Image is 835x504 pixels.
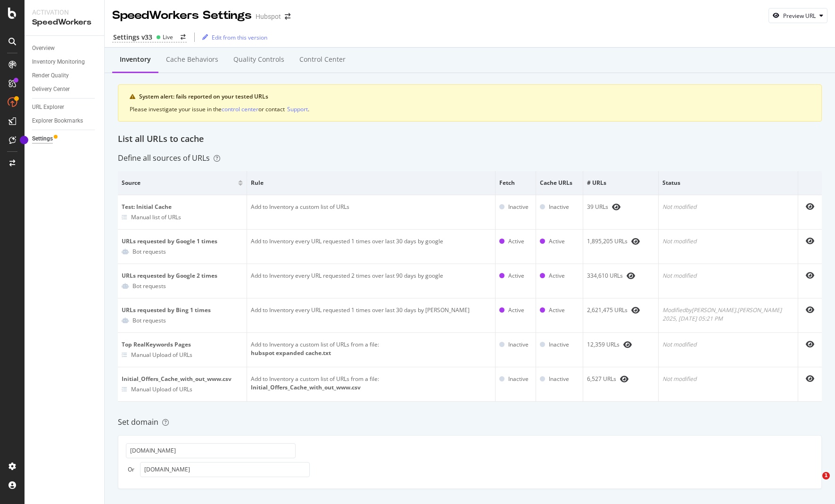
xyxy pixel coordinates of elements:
div: SpeedWorkers Settings [112,8,252,24]
div: eye [623,341,632,348]
span: # URLs [587,179,652,187]
div: 1,895,205 URLs [587,237,654,246]
div: Set domain [118,417,822,428]
span: Rule [251,179,489,187]
div: 6,527 URLs [587,375,654,383]
div: eye [806,340,814,348]
div: eye [631,238,640,245]
div: Edit from this version [212,33,267,41]
div: Not modified [662,203,794,211]
div: Active [549,237,565,246]
div: Preview URL [783,12,816,20]
div: Not modified [662,375,794,383]
div: System alert: fails reported on your tested URLs [139,92,810,101]
div: eye [806,375,814,382]
div: Active [549,306,565,314]
div: Top RealKeywords Pages [122,340,243,349]
div: arrow-right-arrow-left [285,13,290,20]
div: 39 URLs [587,203,654,211]
div: Bot requests [132,316,166,324]
div: Inactive [508,375,529,383]
div: Cache behaviors [166,55,218,64]
div: Initial_Offers_Cache_with_out_www.csv [122,375,243,383]
span: 1 [822,472,830,479]
div: eye [806,272,814,279]
div: Explorer Bookmarks [32,116,83,126]
div: URLs requested by Bing 1 times [122,306,243,314]
div: Not modified [662,272,794,280]
div: Add to Inventory a custom list of URLs from a file: [251,375,491,383]
a: Delivery Center [32,84,98,94]
div: Hubspot [256,12,281,21]
a: Inventory Monitoring [32,57,98,67]
div: eye [806,306,814,314]
div: Inactive [508,203,529,211]
a: Explorer Bookmarks [32,116,98,126]
div: SpeedWorkers [32,17,97,28]
div: warning banner [118,84,822,122]
span: Fetch [499,179,530,187]
div: Manual Upload of URLs [131,351,192,359]
div: Manual list of URLs [131,213,181,221]
div: Active [549,272,565,280]
div: Settings v33 [113,33,152,42]
div: Live [163,33,173,41]
div: Control Center [299,55,346,64]
iframe: Intercom live chat [803,472,826,495]
div: List all URLs to cache [118,133,822,145]
div: Active [508,306,524,314]
div: Or [126,465,136,473]
div: Active [508,237,524,246]
div: Inventory [120,55,151,64]
button: Preview URL [769,8,827,23]
div: Inactive [508,340,529,349]
div: Modified by [PERSON_NAME].[PERSON_NAME] 2025, [DATE] 05:21 PM [662,306,794,323]
div: Tooltip anchor [20,136,28,144]
div: Inactive [549,375,569,383]
a: Overview [32,43,98,53]
div: Define all sources of URLs [118,153,220,164]
div: Inactive [549,203,569,211]
div: eye [631,306,640,314]
button: control center [222,105,258,114]
div: Bot requests [132,248,166,256]
div: 12,359 URLs [587,340,654,349]
div: Inactive [549,340,569,349]
div: Render Quality [32,71,69,81]
div: Bot requests [132,282,166,290]
div: Manual Upload of URLs [131,385,192,393]
div: Quality Controls [233,55,284,64]
div: hubspot expanded cache.txt [251,349,491,357]
a: Render Quality [32,71,98,81]
span: Cache URLs [540,179,577,187]
td: Add to Inventory every URL requested 1 times over last 30 days by google [247,230,496,264]
div: URL Explorer [32,102,64,112]
a: Settings [32,134,98,144]
span: Source [122,179,236,187]
div: 2,621,475 URLs [587,306,654,314]
div: Delivery Center [32,84,70,94]
span: Status [662,179,792,187]
div: Initial_Offers_Cache_with_out_www.csv [251,383,491,392]
div: eye [627,272,635,280]
div: control center [222,105,258,113]
a: URL Explorer [32,102,98,112]
button: Edit from this version [198,30,267,45]
div: Support [287,105,308,113]
div: Activation [32,8,97,17]
div: Inventory Monitoring [32,57,85,67]
div: eye [612,203,620,211]
td: Add to Inventory every URL requested 2 times over last 90 days by google [247,264,496,298]
div: Add to Inventory a custom list of URLs from a file: [251,340,491,349]
div: Not modified [662,340,794,349]
div: Please investigate your issue in the or contact . [130,105,810,114]
div: eye [806,203,814,210]
div: Active [508,272,524,280]
div: arrow-right-arrow-left [181,34,186,40]
div: Test: Initial Cache [122,203,243,211]
button: Support [287,105,308,114]
div: Overview [32,43,55,53]
div: URLs requested by Google 1 times [122,237,243,246]
td: Add to Inventory a custom list of URLs [247,195,496,230]
td: Add to Inventory every URL requested 1 times over last 30 days by [PERSON_NAME] [247,298,496,333]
